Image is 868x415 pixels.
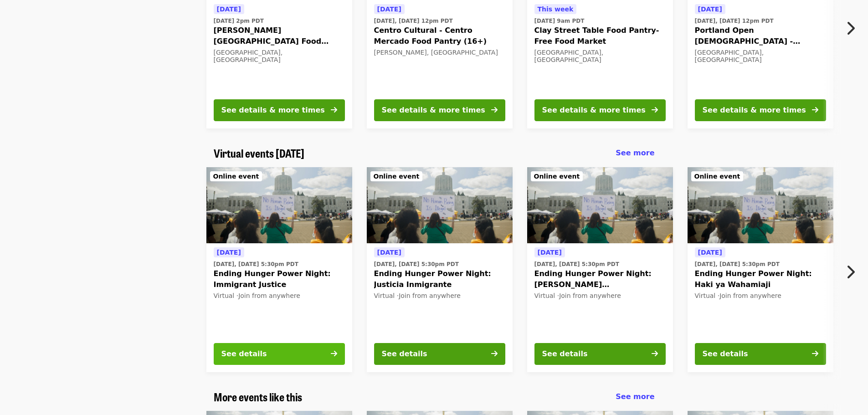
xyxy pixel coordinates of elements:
[695,260,780,268] time: [DATE], [DATE] 5:30pm PDT
[812,349,818,358] i: arrow-right icon
[206,390,662,404] div: More events like this
[214,99,345,121] button: See details & more times
[698,249,722,256] span: [DATE]
[374,99,505,121] button: See details & more times
[214,268,345,290] span: Ending Hunger Power Night: Immigrant Justice
[846,20,855,37] i: chevron-right icon
[616,148,654,159] a: See more
[688,167,833,244] img: Ending Hunger Power Night: Haki ya Wahamiaji organized by Oregon Food Bank
[695,25,826,47] span: Portland Open [DEMOGRAPHIC_DATA] - Partner Agency Support (16+)
[214,343,345,365] button: See details
[694,173,740,180] span: Online event
[374,343,505,365] button: See details
[542,348,588,359] div: See details
[374,25,505,47] span: Centro Cultural - Centro Mercado Food Pantry (16+)
[698,5,722,13] span: [DATE]
[846,263,855,281] i: chevron-right icon
[542,105,646,116] div: See details & more times
[695,17,774,25] time: [DATE], [DATE] 12pm PDT
[559,292,621,299] span: Join from anywhere
[652,106,658,114] i: arrow-right icon
[331,349,337,358] i: arrow-right icon
[374,17,453,25] time: [DATE], [DATE] 12pm PDT
[214,292,300,299] span: Virtual ·
[812,106,818,114] i: arrow-right icon
[213,173,259,180] span: Online event
[703,105,806,116] div: See details & more times
[214,147,304,160] a: Virtual events [DATE]
[399,292,461,299] span: Join from anywhere
[238,292,300,299] span: Join from anywhere
[374,49,505,56] div: [PERSON_NAME], [GEOGRAPHIC_DATA]
[382,105,485,116] div: See details & more times
[214,49,345,64] div: [GEOGRAPHIC_DATA], [GEOGRAPHIC_DATA]
[377,249,401,256] span: [DATE]
[534,292,621,299] span: Virtual ·
[534,99,666,121] button: See details & more times
[703,348,748,359] div: See details
[221,348,267,359] div: See details
[838,259,868,285] button: Next item
[616,392,654,401] span: See more
[527,167,673,372] a: See details for "Ending Hunger Power Night: Công Lý cho Người Nhập Cư"
[838,15,868,41] button: Next item
[719,292,781,299] span: Join from anywhere
[534,25,666,47] span: Clay Street Table Food Pantry- Free Food Market
[382,348,427,359] div: See details
[534,173,580,180] span: Online event
[534,17,585,25] time: [DATE] 9am PDT
[214,25,345,47] span: [PERSON_NAME][GEOGRAPHIC_DATA] Food Pantry - Partner Agency Support
[695,49,826,64] div: [GEOGRAPHIC_DATA], [GEOGRAPHIC_DATA]
[695,268,826,290] span: Ending Hunger Power Night: Haki ya Wahamiaji
[695,292,781,299] span: Virtual ·
[214,389,302,405] span: More events like this
[214,145,304,161] span: Virtual events [DATE]
[214,260,298,268] time: [DATE], [DATE] 5:30pm PDT
[377,5,401,13] span: [DATE]
[534,268,666,290] span: Ending Hunger Power Night: [PERSON_NAME] [PERSON_NAME] Người Nhập Cư
[538,249,562,256] span: [DATE]
[616,391,654,402] a: See more
[491,106,498,114] i: arrow-right icon
[214,17,264,25] time: [DATE] 2pm PDT
[534,49,666,64] div: [GEOGRAPHIC_DATA], [GEOGRAPHIC_DATA]
[491,349,498,358] i: arrow-right icon
[695,343,826,365] button: See details
[367,167,513,372] a: See details for "Ending Hunger Power Night: Justicia Inmigrante"
[527,167,673,244] img: Ending Hunger Power Night: Công Lý cho Người Nhập Cư organized by Oregon Food Bank
[652,349,658,358] i: arrow-right icon
[688,167,833,372] a: See details for "Ending Hunger Power Night: Haki ya Wahamiaji"
[206,167,352,244] img: Ending Hunger Power Night: Immigrant Justice organized by Oregon Food Bank
[217,249,241,256] span: [DATE]
[367,167,513,244] img: Ending Hunger Power Night: Justicia Inmigrante organized by Oregon Food Bank
[538,5,574,13] span: This week
[374,260,459,268] time: [DATE], [DATE] 5:30pm PDT
[206,167,352,372] a: See details for "Ending Hunger Power Night: Immigrant Justice"
[374,292,461,299] span: Virtual ·
[616,149,654,157] span: See more
[534,260,619,268] time: [DATE], [DATE] 5:30pm PDT
[374,173,420,180] span: Online event
[217,5,241,13] span: [DATE]
[534,343,666,365] button: See details
[214,390,302,404] a: More events like this
[331,106,337,114] i: arrow-right icon
[695,99,826,121] button: See details & more times
[206,147,662,160] div: Virtual events today
[221,105,325,116] div: See details & more times
[374,268,505,290] span: Ending Hunger Power Night: Justicia Inmigrante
